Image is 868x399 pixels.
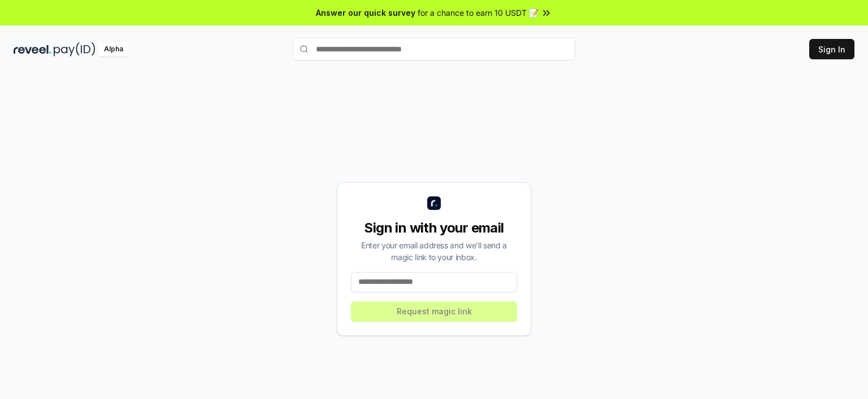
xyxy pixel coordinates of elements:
span: Answer our quick survey [316,7,415,19]
button: Sign In [809,39,854,59]
img: logo_small [427,196,441,210]
div: Enter your email address and we’ll send a magic link to your inbox. [351,239,517,263]
div: Sign in with your email [351,219,517,237]
div: Alpha [98,42,129,56]
span: for a chance to earn 10 USDT 📝 [418,7,539,19]
img: pay_id [54,42,96,56]
img: reveel_dark [14,42,51,56]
